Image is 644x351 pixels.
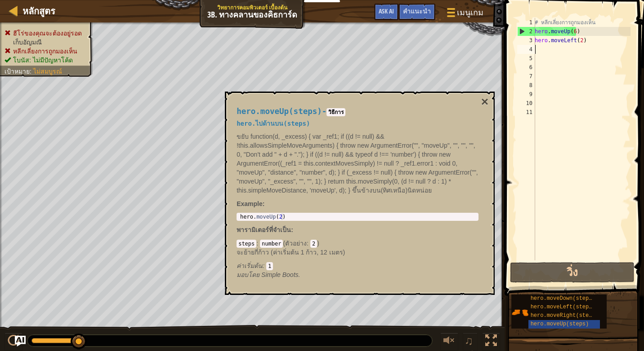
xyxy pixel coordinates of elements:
[517,90,535,99] div: 9
[440,4,489,25] button: เมนูเกม
[13,48,77,55] span: หลีกเลี่ยงการถูกมองเห็น
[517,45,535,54] div: 4
[481,96,488,108] button: ×
[4,56,86,65] li: โบนัส: ไม่มีปัญหาโค้ด
[307,240,310,247] span: :
[518,27,535,36] div: 2
[440,333,458,351] button: ปรับระดับเสียง
[517,72,535,81] div: 7
[463,333,478,351] button: ♫
[256,240,260,247] span: :
[374,4,398,20] button: Ask AI
[511,304,528,321] img: portrait.png
[237,107,322,116] span: hero.moveUp(steps)
[237,271,261,278] span: มอบโดย
[260,240,283,248] code: number
[510,262,635,283] button: วิ่ง
[310,240,317,248] code: 2
[531,321,589,327] span: hero.moveUp(steps)
[326,108,345,116] code: วิธีการ
[18,5,55,17] a: หลักสูตร
[531,312,599,319] span: hero.moveRight(steps)
[517,63,535,72] div: 6
[13,39,42,46] span: เก็บอัญมณี
[22,5,55,17] span: หลักสูตร
[237,107,479,116] h4: -
[531,304,595,310] span: hero.moveLeft(steps)
[13,57,73,64] span: โบนัส: ไม่มีปัญหาโค้ด
[4,38,86,47] li: เก็บอัญมณี
[30,68,33,75] span: :
[482,333,500,351] button: สลับเป็นเต็มจอ
[237,248,479,257] p: จะย้ายกี่ก้าว (ค่าเริ่มต้น 1 ก้าว, 12 เมตร)
[15,336,26,347] button: Ask AI
[291,226,293,233] span: :
[465,334,474,347] span: ♫
[237,262,263,269] span: ค่าเริ่มต้น
[237,226,291,233] span: พารามิเตอร์ที่จำเป็น
[403,7,431,15] span: คำแนะนำ
[379,7,394,15] span: Ask AI
[237,120,310,127] span: hero.ไปด้านบน(steps)
[4,29,86,38] li: ฮีโร่ของคุณจะต้องอยู่รอด
[285,240,307,247] span: ตัวอย่าง
[457,7,483,18] span: เมนูเกม
[531,295,595,302] span: hero.moveDown(steps)
[517,36,535,45] div: 3
[237,240,256,248] code: steps
[13,30,82,37] span: ฮีโร่ของคุณจะต้องอยู่รอด
[33,68,62,75] span: ไม่สมบูรณ์
[266,262,273,270] code: 1
[237,200,263,207] span: Example
[4,333,22,351] button: Ctrl + P: Play
[4,68,30,75] span: เป้าหมาย
[517,108,535,117] div: 11
[517,54,535,63] div: 5
[237,132,479,195] p: ขยับ function(d, _excess) { var _ref1; if ((d != null) && !this.allowsSimpleMoveArguments) { thro...
[517,81,535,90] div: 8
[517,18,535,27] div: 1
[237,271,300,278] em: Simple Boots.
[237,239,479,270] div: ( )
[4,47,86,56] li: หลีกเลี่ยงการถูกมองเห็น
[237,200,264,207] strong: :
[263,262,266,269] span: :
[517,99,535,108] div: 10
